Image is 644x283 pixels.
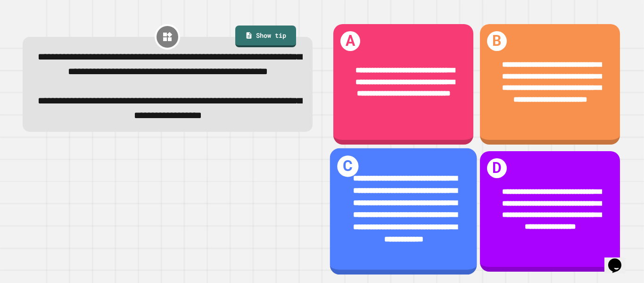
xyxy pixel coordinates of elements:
[235,26,296,47] a: Show tip
[487,158,507,179] h1: D
[340,31,361,51] h1: A
[487,31,507,51] h1: B
[337,155,358,177] h1: C
[604,245,635,274] iframe: chat widget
